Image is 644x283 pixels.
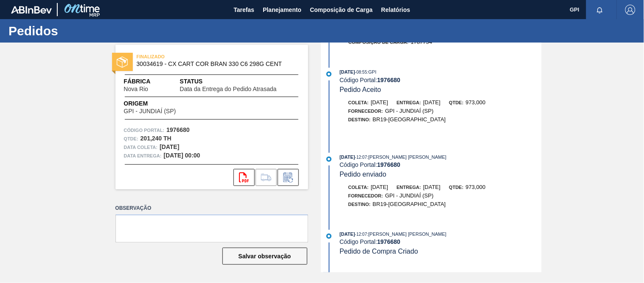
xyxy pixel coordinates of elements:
[423,99,441,106] span: [DATE]
[349,40,409,45] span: Composição de Carga :
[377,238,401,245] strong: 1976680
[180,86,277,92] span: Data da Entrega do Pedido Atrasada
[115,202,308,214] label: Observação
[397,185,421,190] span: Entrega:
[326,71,332,77] img: atual
[340,171,386,178] span: Pedido enviado
[11,6,52,14] img: TNhmsLtSVTkK8tSr43FrP2fwEKptu5GPRR3wAAAABJRU5ErkJggg==
[256,169,277,186] div: Ir para Composição de Carga
[349,202,371,207] span: Destino:
[124,143,158,152] span: Data coleta:
[367,69,377,74] span: : GPI
[371,184,388,190] span: [DATE]
[349,117,371,122] span: Destino:
[340,248,418,255] span: Pedido de Compra Criado
[340,86,381,93] span: Pedido Aceito
[310,5,373,15] span: Composição de Carga
[397,100,421,105] span: Entrega:
[117,57,128,68] img: status
[340,238,541,245] div: Código Portal:
[124,126,165,134] span: Código Portal:
[586,4,613,16] button: Notificações
[180,77,300,86] span: Status
[349,185,369,190] span: Coleta:
[466,99,486,106] span: 973,000
[233,169,255,186] div: Abrir arquivo PDF
[423,184,441,190] span: [DATE]
[278,169,299,186] div: Informar alteração no pedido
[367,154,447,160] span: : [PERSON_NAME] [PERSON_NAME]
[449,100,464,105] span: Qtde:
[367,232,447,237] span: : [PERSON_NAME] [PERSON_NAME]
[124,108,176,114] span: GPI - JUNDIAÍ (SP)
[466,184,486,190] span: 973,000
[371,99,388,106] span: [DATE]
[340,154,355,160] span: [DATE]
[263,5,301,15] span: Planejamento
[137,52,256,61] span: FINALIZADO
[385,192,433,199] span: GPI - JUNDIAÍ (SP)
[222,248,307,265] button: Salvar observação
[349,109,383,114] span: Fornecedor:
[381,5,410,15] span: Relatórios
[373,116,446,123] span: BR19-[GEOGRAPHIC_DATA]
[377,77,401,83] strong: 1976680
[355,232,367,237] span: - 12:07
[355,155,367,160] span: - 12:07
[124,152,162,160] span: Data entrega:
[326,157,332,162] img: atual
[355,70,367,74] span: - 08:55
[164,152,200,159] strong: [DATE] 00:00
[233,5,254,15] span: Tarefas
[349,100,369,105] span: Coleta:
[124,86,149,92] span: Nova Rio
[625,5,636,15] img: Logout
[166,126,190,133] strong: 1976680
[340,77,541,83] div: Código Portal:
[141,135,172,142] strong: 201,240 TH
[124,77,175,86] span: Fábrica
[349,193,383,198] span: Fornecedor:
[124,134,138,143] span: Qtde :
[449,185,464,190] span: Qtde:
[385,108,433,114] span: GPI - JUNDIAÍ (SP)
[8,26,159,36] h1: Pedidos
[124,99,200,108] span: Origem
[326,234,332,239] img: atual
[340,161,541,168] div: Código Portal:
[340,69,355,74] span: [DATE]
[377,161,401,168] strong: 1976680
[137,61,291,67] span: 30034619 - CX CART COR BRAN 330 C6 298G CENT
[160,143,179,150] strong: [DATE]
[373,201,446,207] span: BR19-[GEOGRAPHIC_DATA]
[340,232,355,237] span: [DATE]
